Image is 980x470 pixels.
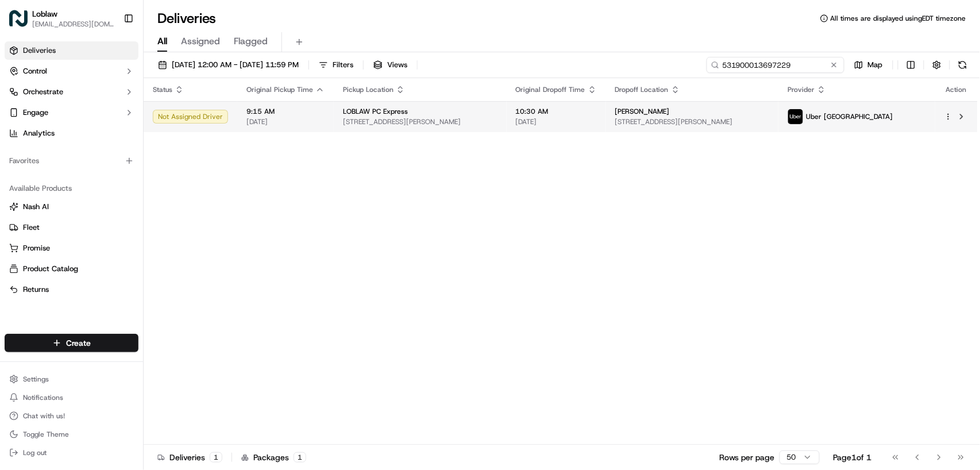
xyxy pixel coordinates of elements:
button: Views [368,57,412,73]
span: All times are displayed using EDT timezone [831,14,966,23]
span: API Documentation [109,257,184,268]
span: Map [868,60,883,70]
button: Refresh [955,57,971,73]
img: 1736555255976-a54dd68f-1ca7-489b-9aae-adbdc363a1c4 [23,179,32,188]
span: Settings [23,375,49,384]
button: [DATE] 12:00 AM - [DATE] 11:59 PM [153,57,304,73]
span: Views [387,60,407,70]
span: [DATE] [516,117,597,126]
button: Start new chat [195,113,209,127]
input: Type to search [707,57,844,73]
span: Dropoff Location [615,85,669,94]
span: Original Dropoff Time [516,85,585,94]
div: Action [944,85,969,94]
img: Loblaw [9,9,28,28]
span: Log out [23,448,47,457]
a: 💻API Documentation [92,252,189,273]
a: Analytics [5,124,138,142]
div: Packages [241,452,306,463]
button: Notifications [5,390,138,406]
div: Past conversations [11,149,77,159]
a: Returns [9,284,134,295]
div: Available Products [5,179,138,198]
span: Assigned [181,34,220,48]
button: Engage [5,103,138,122]
span: [DATE] [102,178,125,187]
span: Promise [23,243,50,253]
img: 1736555255976-a54dd68f-1ca7-489b-9aae-adbdc363a1c4 [11,110,32,130]
button: Log out [5,445,138,461]
a: Fleet [9,222,134,233]
span: Control [23,66,47,76]
span: [DATE] [246,117,325,126]
div: Page 1 of 1 [834,452,872,463]
button: Create [5,334,138,352]
span: Product Catalog [23,264,78,274]
span: [DATE] 12:00 AM - [DATE] 11:59 PM [172,60,299,70]
a: Deliveries [5,41,138,60]
span: Analytics [23,128,55,138]
a: Product Catalog [9,264,134,274]
button: See all [178,147,209,161]
span: Deliveries [23,45,56,56]
span: • [95,178,99,187]
span: Pickup Location [343,85,393,94]
span: [PERSON_NAME] [36,178,93,187]
span: Notifications [23,393,63,402]
span: Pylon [114,285,139,294]
button: Map [849,57,888,73]
span: Chat with us! [23,411,65,421]
img: Jandy Espique [11,167,30,186]
img: 1755196953914-cd9d9cba-b7f7-46ee-b6f5-75ff69acacf5 [24,110,45,130]
button: Filters [314,57,358,73]
span: • [95,209,99,218]
img: Angelique Valdez [11,198,30,217]
span: Orchestrate [23,87,63,97]
p: Welcome 👋 [11,46,209,64]
span: Provider [788,85,815,94]
div: We're available if you need us! [52,121,158,130]
span: Filters [333,60,353,70]
span: [PERSON_NAME] [615,107,670,116]
a: Promise [9,243,134,253]
div: 📗 [11,258,21,267]
img: Nash [11,11,34,34]
a: Nash AI [9,202,134,212]
div: 💻 [97,258,106,267]
a: 📗Knowledge Base [7,252,92,273]
span: Returns [23,284,49,295]
span: LOBLAW PC Express [343,107,408,116]
div: 1 [294,452,306,463]
button: Loblaw [32,8,57,20]
span: 9:15 AM [246,107,325,116]
div: Deliveries [157,452,222,463]
a: Powered byPylon [81,284,139,294]
p: Rows per page [719,452,775,463]
button: LoblawLoblaw[EMAIL_ADDRESS][DOMAIN_NAME] [5,5,119,32]
button: Promise [5,239,138,257]
img: 1736555255976-a54dd68f-1ca7-489b-9aae-adbdc363a1c4 [23,210,32,219]
span: Flagged [234,34,268,48]
button: [EMAIL_ADDRESS][DOMAIN_NAME] [32,20,114,29]
button: Nash AI [5,198,138,216]
span: Status [153,85,172,94]
span: [DATE] [102,209,125,218]
span: Fleet [23,222,40,233]
span: Create [66,337,91,349]
button: Control [5,62,138,80]
span: Toggle Theme [23,430,69,439]
img: uber-new-logo.jpeg [788,109,803,124]
span: Original Pickup Time [246,85,313,94]
button: Returns [5,280,138,299]
span: Knowledge Base [23,257,88,268]
span: [PERSON_NAME] [36,209,93,218]
span: [STREET_ADDRESS][PERSON_NAME] [343,117,497,126]
div: Favorites [5,152,138,170]
button: Orchestrate [5,83,138,101]
button: Fleet [5,218,138,237]
div: 1 [210,452,222,463]
div: Start new chat [52,110,188,121]
span: Engage [23,107,48,118]
input: Got a question? Start typing here... [30,74,207,86]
